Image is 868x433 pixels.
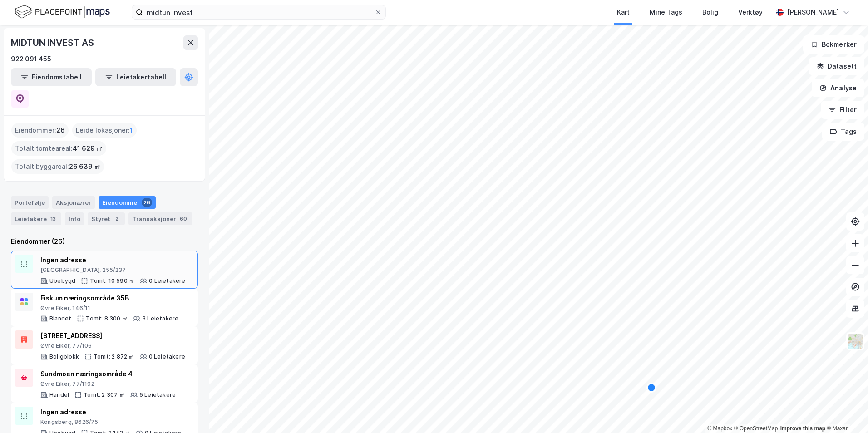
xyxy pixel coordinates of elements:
[95,68,176,86] button: Leietakertabell
[73,143,103,154] span: 41 629 ㎡
[178,214,189,223] div: 60
[112,214,121,223] div: 2
[142,315,178,322] div: 3 Leietakere
[650,7,682,18] div: Mine Tags
[11,196,49,209] div: Portefølje
[139,391,176,399] div: 5 Leietakere
[49,214,58,223] div: 13
[11,54,51,64] div: 922 091 455
[11,141,106,156] div: Totalt tomteareal :
[809,57,864,75] button: Datasett
[40,293,178,304] div: Fiskum næringsområde 35B
[40,407,181,418] div: Ingen adresse
[130,125,133,136] span: 1
[823,389,868,433] iframe: Chat Widget
[99,196,156,209] div: Eiendommer
[821,101,864,119] button: Filter
[84,391,125,399] div: Tomt: 2 307 ㎡
[40,369,176,379] div: Sundmoen næringsområde 4
[11,68,92,86] button: Eiendomstabell
[149,277,185,285] div: 0 Leietakere
[90,277,134,285] div: Tomt: 10 590 ㎡
[142,198,152,207] div: 26
[40,330,185,341] div: [STREET_ADDRESS]
[49,277,75,285] div: Ubebygd
[40,305,178,312] div: Øvre Eiker, 146/11
[11,236,198,247] div: Eiendommer (26)
[52,196,95,209] div: Aksjonærer
[812,79,864,97] button: Analyse
[823,389,868,433] div: Kontrollprogram for chat
[86,315,128,322] div: Tomt: 8 300 ㎡
[822,123,864,141] button: Tags
[648,384,655,391] div: Map marker
[11,159,104,174] div: Totalt byggareal :
[738,7,763,18] div: Verktøy
[780,425,825,432] a: Improve this map
[15,4,110,20] img: logo.f888ab2527a4732fd821a326f86c7f29.svg
[49,391,69,399] div: Handel
[69,161,100,172] span: 26 639 ㎡
[11,212,61,225] div: Leietakere
[65,212,84,225] div: Info
[49,315,71,322] div: Blandet
[787,7,839,18] div: [PERSON_NAME]
[707,425,732,432] a: Mapbox
[40,380,176,388] div: Øvre Eiker, 77/1192
[128,212,192,225] div: Transaksjoner
[143,5,375,19] input: Søk på adresse, matrikkel, gårdeiere, leietakere eller personer
[617,7,630,18] div: Kart
[94,353,134,360] div: Tomt: 2 872 ㎡
[49,353,79,360] div: Boligblokk
[149,353,185,360] div: 0 Leietakere
[40,266,186,274] div: [GEOGRAPHIC_DATA], 255/237
[11,123,69,138] div: Eiendommer :
[40,342,185,349] div: Øvre Eiker, 77/106
[11,35,96,50] div: MIDTUN INVEST AS
[88,212,125,225] div: Styret
[72,123,137,138] div: Leide lokasjoner :
[734,425,778,432] a: OpenStreetMap
[40,418,181,426] div: Kongsberg, 8626/75
[40,255,186,266] div: Ingen adresse
[847,333,864,350] img: Z
[56,125,65,136] span: 26
[803,35,864,54] button: Bokmerker
[702,7,718,18] div: Bolig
